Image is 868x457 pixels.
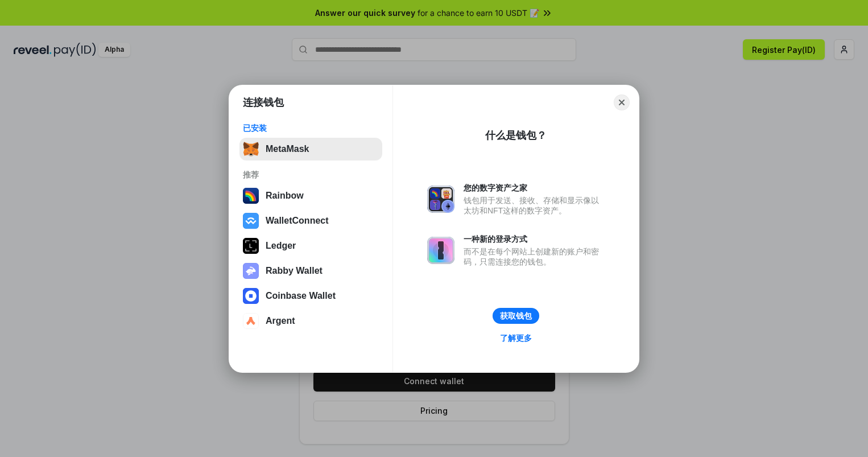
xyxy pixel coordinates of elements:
button: Ledger [239,234,382,257]
div: Coinbase Wallet [266,291,336,301]
button: Close [614,94,630,110]
button: WalletConnect [239,209,382,232]
div: 您的数字资产之家 [464,183,605,193]
button: MetaMask [239,138,382,160]
img: svg+xml,%3Csvg%20width%3D%2228%22%20height%3D%2228%22%20viewBox%3D%220%200%2028%2028%22%20fill%3D... [243,213,259,229]
img: svg+xml,%3Csvg%20xmlns%3D%22http%3A%2F%2Fwww.w3.org%2F2000%2Fsvg%22%20fill%3D%22none%22%20viewBox... [427,186,454,213]
div: Rabby Wallet [266,266,323,276]
h1: 连接钱包 [243,96,284,109]
img: svg+xml,%3Csvg%20width%3D%2228%22%20height%3D%2228%22%20viewBox%3D%220%200%2028%2028%22%20fill%3D... [243,313,259,329]
button: Rabby Wallet [239,260,382,282]
img: svg+xml,%3Csvg%20width%3D%22120%22%20height%3D%22120%22%20viewBox%3D%220%200%20120%20120%22%20fil... [243,188,259,204]
div: 已安装 [243,123,379,133]
div: Ledger [266,241,296,251]
img: svg+xml,%3Csvg%20xmlns%3D%22http%3A%2F%2Fwww.w3.org%2F2000%2Fsvg%22%20width%3D%2228%22%20height%3... [243,238,259,254]
img: svg+xml,%3Csvg%20xmlns%3D%22http%3A%2F%2Fwww.w3.org%2F2000%2Fsvg%22%20fill%3D%22none%22%20viewBox... [427,237,454,264]
button: Rainbow [239,184,382,207]
img: svg+xml,%3Csvg%20xmlns%3D%22http%3A%2F%2Fwww.w3.org%2F2000%2Fsvg%22%20fill%3D%22none%22%20viewBox... [243,263,259,279]
div: Rainbow [266,191,304,201]
a: 了解更多 [493,331,539,345]
div: 获取钱包 [500,311,532,321]
div: 钱包用于发送、接收、存储和显示像以太坊和NFT这样的数字资产。 [464,195,605,216]
button: Argent [239,310,382,332]
img: svg+xml,%3Csvg%20fill%3D%22none%22%20height%3D%2233%22%20viewBox%3D%220%200%2035%2033%22%20width%... [243,141,259,157]
div: 推荐 [243,170,379,180]
div: 一种新的登录方式 [464,234,605,244]
div: Argent [266,316,295,326]
button: 获取钱包 [493,308,539,324]
img: svg+xml,%3Csvg%20width%3D%2228%22%20height%3D%2228%22%20viewBox%3D%220%200%2028%2028%22%20fill%3D... [243,288,259,304]
button: Coinbase Wallet [239,285,382,307]
div: 了解更多 [500,333,532,343]
div: WalletConnect [266,216,329,226]
div: 什么是钱包？ [485,129,547,142]
div: 而不是在每个网站上创建新的账户和密码，只需连接您的钱包。 [464,246,605,267]
div: MetaMask [266,144,309,154]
